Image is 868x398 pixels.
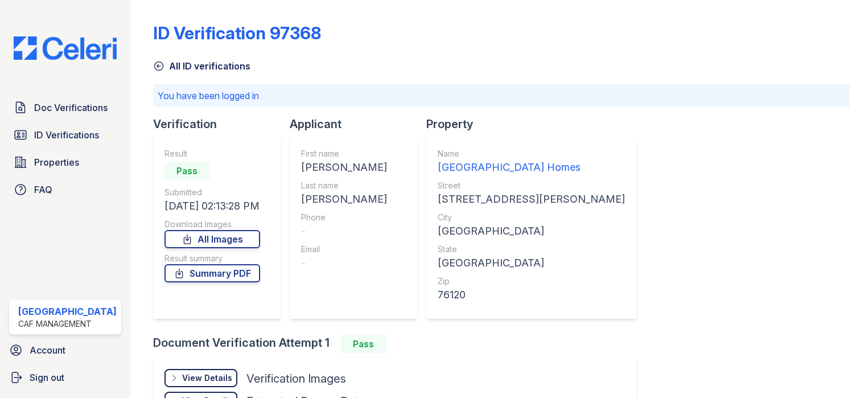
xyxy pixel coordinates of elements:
[438,276,625,287] div: Zip
[438,191,625,207] div: [STREET_ADDRESS][PERSON_NAME]
[30,371,64,384] span: Sign out
[301,244,387,255] div: Email
[18,305,117,318] div: [GEOGRAPHIC_DATA]
[438,180,625,191] div: Street
[438,255,625,271] div: [GEOGRAPHIC_DATA]
[164,230,260,248] a: All Images
[438,148,625,159] div: Name
[153,116,290,132] div: Verification
[182,372,232,384] div: View Details
[246,371,346,387] div: Verification Images
[438,212,625,223] div: City
[9,151,121,174] a: Properties
[301,212,387,223] div: Phone
[438,159,625,175] div: [GEOGRAPHIC_DATA] Homes
[5,366,126,389] a: Sign out
[438,244,625,255] div: State
[164,162,210,180] div: Pass
[164,148,260,159] div: Result
[34,128,99,142] span: ID Verifications
[158,89,845,102] p: You have been logged in
[438,223,625,239] div: [GEOGRAPHIC_DATA]
[18,318,117,330] div: CAF Management
[9,96,121,119] a: Doc Verifications
[9,124,121,146] a: ID Verifications
[301,148,387,159] div: First name
[153,23,321,43] div: ID Verification 97368
[5,36,126,60] img: CE_Logo_Blue-a8612792a0a2168367f1c8372b55b34899dd931a85d93a1a3d3e32e68fde9ad4.png
[438,287,625,303] div: 76120
[34,101,108,114] span: Doc Verifications
[34,155,79,169] span: Properties
[153,59,250,73] a: All ID verifications
[5,339,126,362] a: Account
[301,191,387,207] div: [PERSON_NAME]
[426,116,645,132] div: Property
[9,178,121,201] a: FAQ
[438,148,625,175] a: Name [GEOGRAPHIC_DATA] Homes
[290,116,426,132] div: Applicant
[164,219,260,230] div: Download Images
[164,253,260,264] div: Result summary
[30,343,65,357] span: Account
[301,180,387,191] div: Last name
[341,335,386,353] div: Pass
[153,335,645,353] div: Document Verification Attempt 1
[164,198,260,214] div: [DATE] 02:13:28 PM
[164,187,260,198] div: Submitted
[301,159,387,175] div: [PERSON_NAME]
[164,264,260,282] a: Summary PDF
[34,183,52,196] span: FAQ
[301,223,387,239] div: -
[301,255,387,271] div: -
